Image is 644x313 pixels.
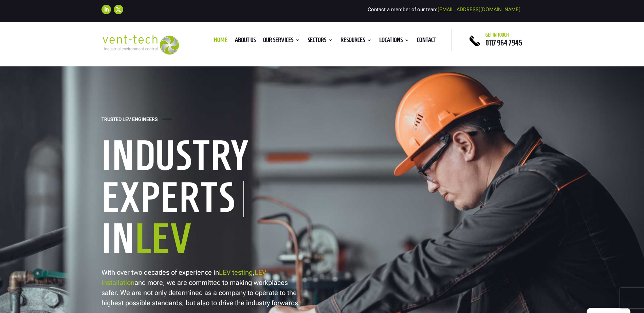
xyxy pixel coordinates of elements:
[417,38,436,45] a: Contact
[102,35,179,55] img: 2023-09-27T08_35_16.549ZVENT-TECH---Clear-background
[102,217,312,263] h1: In
[341,38,372,45] a: Resources
[102,117,158,126] h4: Trusted LEV Engineers
[219,268,253,276] a: LEV testing
[485,32,509,38] span: Get in touch
[102,268,266,287] a: LEV installation
[214,38,227,45] a: Home
[102,181,244,217] h1: Experts
[263,38,300,45] a: Our Services
[379,38,409,45] a: Locations
[102,134,312,180] h1: Industry
[135,216,192,260] span: LEV
[102,5,111,14] a: Follow on LinkedIn
[438,6,520,13] a: [EMAIL_ADDRESS][DOMAIN_NAME]
[114,5,123,14] a: Follow on X
[368,6,520,13] span: Contact a member of our team
[235,38,256,45] a: About us
[308,38,333,45] a: Sectors
[102,267,302,308] p: With over two decades of experience in , and more, we are committed to making workplaces safer. W...
[485,39,522,47] a: 0117 964 7945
